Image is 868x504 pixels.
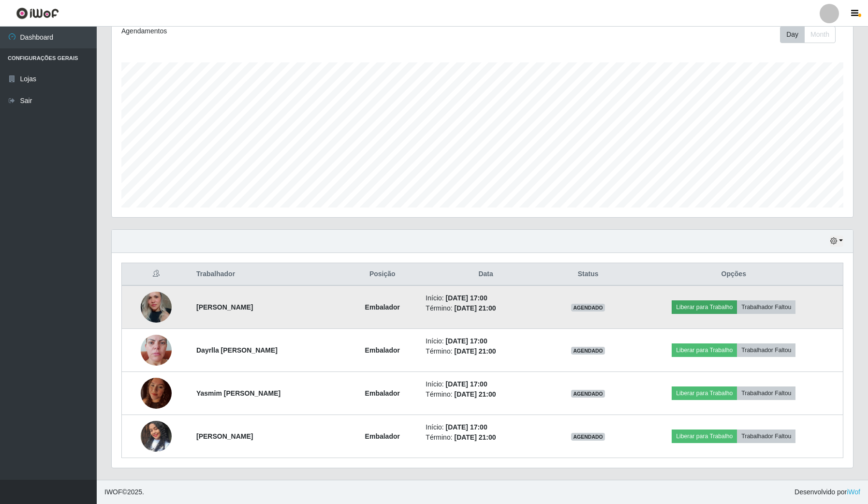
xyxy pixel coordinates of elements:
[426,303,545,313] li: Término:
[571,390,605,398] span: AGENDADO
[571,433,605,441] span: AGENDADO
[141,284,172,330] img: 1741885516826.jpeg
[446,423,487,431] time: [DATE] 17:00
[420,263,551,286] th: Data
[191,263,345,286] th: Trabalhador
[365,303,400,311] strong: Embalador
[104,487,144,497] span: © 2025 .
[804,26,836,43] button: Month
[16,7,59,19] img: CoreUI Logo
[737,430,795,443] button: Trabalhador Faltou
[365,389,400,397] strong: Embalador
[625,263,843,286] th: Opções
[446,337,487,345] time: [DATE] 17:00
[737,386,795,400] button: Trabalhador Faltou
[794,487,860,497] span: Desenvolvido por
[426,379,545,389] li: Início:
[672,300,737,314] button: Liberar para Trabalho
[454,433,496,441] time: [DATE] 21:00
[571,347,605,355] span: AGENDADO
[454,390,496,398] time: [DATE] 21:00
[454,304,496,312] time: [DATE] 21:00
[426,389,545,400] li: Término:
[365,346,400,354] strong: Embalador
[426,293,545,303] li: Início:
[141,372,172,414] img: 1751159400475.jpeg
[104,488,122,496] span: IWOF
[426,346,545,356] li: Término:
[196,346,278,354] strong: Dayrlla [PERSON_NAME]
[141,409,172,464] img: 1754087177031.jpeg
[446,380,487,388] time: [DATE] 17:00
[672,343,737,357] button: Liberar para Trabalho
[672,430,737,443] button: Liberar para Trabalho
[426,432,545,443] li: Término:
[426,422,545,432] li: Início:
[847,488,860,496] a: iWof
[780,26,805,43] button: Day
[141,323,172,378] img: 1747249423428.jpeg
[737,300,795,314] button: Trabalhador Faltou
[780,26,843,43] div: Toolbar with button groups
[552,263,625,286] th: Status
[426,336,545,346] li: Início:
[446,294,487,302] time: [DATE] 17:00
[454,347,496,355] time: [DATE] 21:00
[571,304,605,311] span: AGENDADO
[672,386,737,400] button: Liberar para Trabalho
[780,26,836,43] div: First group
[121,26,414,36] div: Agendamentos
[345,263,420,286] th: Posição
[365,432,400,440] strong: Embalador
[196,303,253,311] strong: [PERSON_NAME]
[737,343,795,357] button: Trabalhador Faltou
[196,432,253,440] strong: [PERSON_NAME]
[196,389,280,397] strong: Yasmim [PERSON_NAME]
